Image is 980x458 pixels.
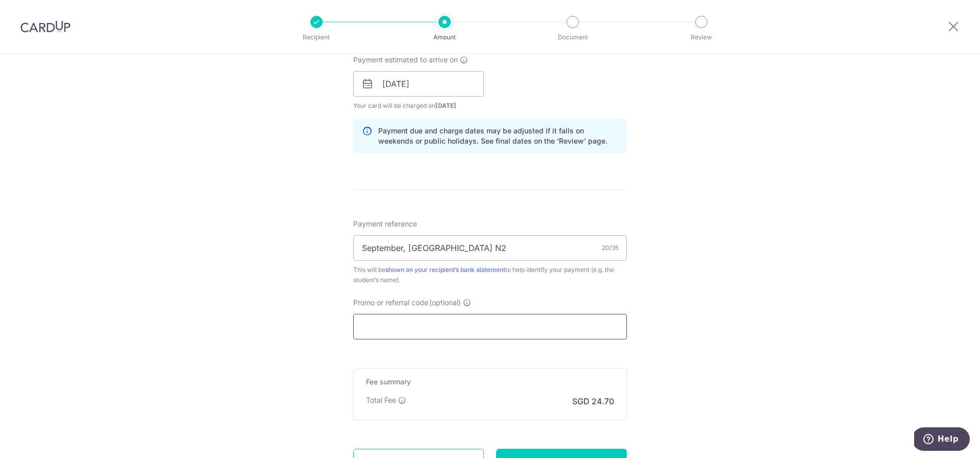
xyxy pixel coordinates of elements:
span: Payment estimated to arrive on [353,55,458,65]
p: SGD 24.70 [572,395,614,407]
span: (optional) [429,297,461,308]
p: Document [535,32,610,42]
div: This will be to help identify your payment (e.g. the student’s name). [353,265,627,285]
p: Amount [407,32,482,42]
p: Payment due and charge dates may be adjusted if it falls on weekends or public holidays. See fina... [378,126,618,146]
span: Your card will be charged on [353,101,484,111]
h5: Fee summary [366,377,614,387]
p: Recipient [279,32,354,42]
img: CardUp [20,20,70,33]
span: Payment reference [353,219,417,229]
p: Total Fee [366,395,396,405]
span: [DATE] [435,102,456,109]
a: shown on your recipient’s bank statement [385,266,505,273]
iframe: Opens a widget where you can find more information [914,427,970,453]
div: 20/35 [602,243,619,253]
input: DD / MM / YYYY [353,71,484,97]
span: Promo or referral code [353,297,428,308]
p: Review [664,32,739,42]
